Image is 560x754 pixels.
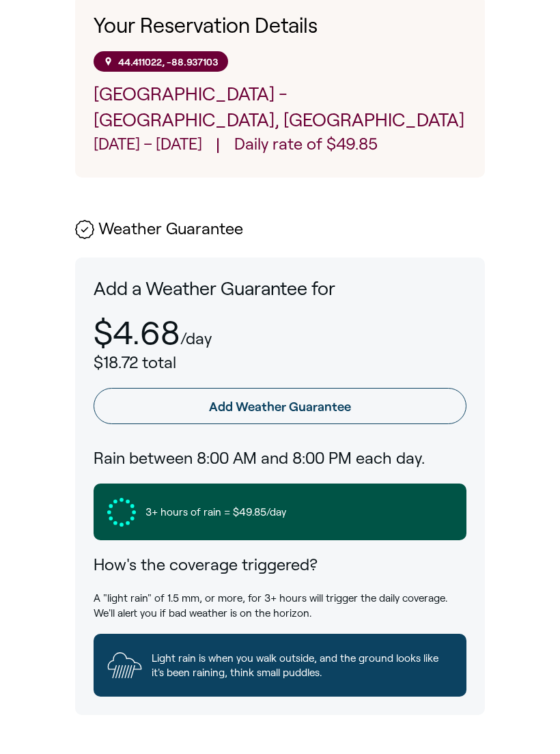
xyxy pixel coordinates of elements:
span: $18.72 total [94,354,176,372]
p: [GEOGRAPHIC_DATA] - [GEOGRAPHIC_DATA], [GEOGRAPHIC_DATA] [94,81,466,133]
p: A "light rain" of 1.5 mm, or more, for 3+ hours will trigger the daily coverage. We'll alert you ... [94,591,466,620]
p: [DATE] – [DATE] [94,133,202,159]
h1: Your Reservation Details [94,14,466,38]
h3: How's the coverage triggered? [94,554,466,576]
p: $4.68 [94,315,180,351]
h3: Rain between 8:00 AM and 8:00 PM each day. [94,447,466,470]
span: 3+ hours of rain = $49.85/day [145,505,286,519]
p: Daily rate of $49.85 [234,133,378,159]
h2: Weather Guarantee [75,220,486,239]
span: Light rain is when you walk outside, and the ground looks like it's been raining, think small pud... [152,651,453,680]
p: Add a Weather Guarantee for [94,276,466,302]
p: 44.411022, -88.937103 [118,56,219,68]
span: | [216,133,220,159]
a: Add Weather Guarantee [94,388,466,423]
p: /day [180,330,212,348]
